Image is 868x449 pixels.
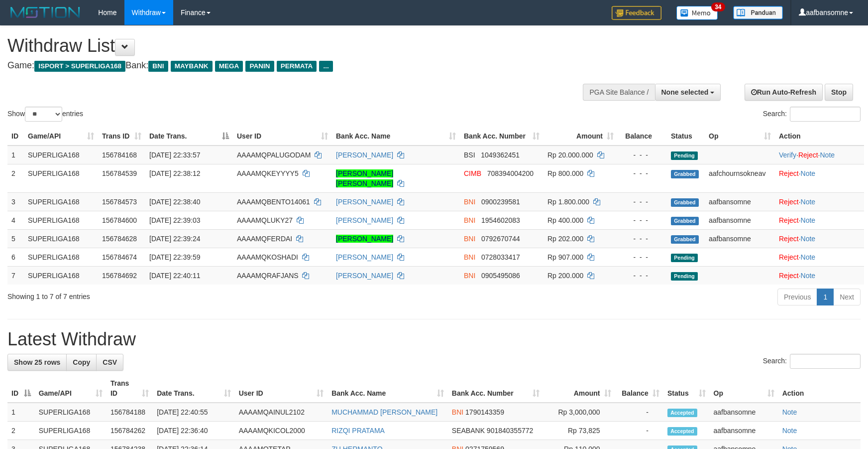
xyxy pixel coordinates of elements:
td: SUPERLIGA168 [24,266,98,285]
span: Copy 1790143359 to clipboard [465,408,504,416]
span: [DATE] 22:39:24 [149,235,200,243]
span: BNI [452,408,463,416]
a: Note [782,427,797,435]
td: - [615,422,663,440]
div: - - - [622,150,663,160]
span: 156784674 [102,253,137,261]
td: · [775,192,864,211]
span: AAAAMQFERDAI [237,235,292,243]
span: [DATE] 22:39:03 [149,216,200,224]
th: Action [778,374,861,403]
a: Reject [779,216,799,224]
span: ... [319,61,332,72]
h1: Latest Withdraw [7,329,861,349]
a: Note [801,235,816,243]
th: Trans ID: activate to sort column ascending [107,374,153,403]
img: Feedback.jpg [612,6,661,20]
td: · [775,248,864,266]
a: Note [801,169,816,177]
span: BNI [464,216,475,224]
span: ISPORT > SUPERLIGA168 [34,61,125,72]
img: MOTION_logo.png [7,5,83,20]
span: 156784692 [102,272,137,280]
a: MUCHAMMAD [PERSON_NAME] [331,408,437,416]
td: · [775,211,864,229]
a: Run Auto-Refresh [745,84,823,101]
th: Date Trans.: activate to sort column ascending [153,374,235,403]
td: Rp 73,825 [543,422,615,440]
span: Copy 0905495086 to clipboard [481,272,520,280]
a: Reject [798,151,818,159]
span: [DATE] 22:38:12 [149,169,200,177]
a: Note [782,408,797,416]
label: Search: [763,354,861,369]
td: 156784262 [107,422,153,440]
span: SEABANK [452,427,485,435]
td: 5 [7,229,24,248]
span: Rp 200.000 [547,272,583,280]
span: Show 25 rows [14,358,60,366]
a: [PERSON_NAME] [336,151,393,159]
td: SUPERLIGA168 [24,146,98,164]
h4: Game: Bank: [7,61,569,71]
td: 2 [7,422,35,440]
span: Accepted [667,409,697,417]
span: Rp 202.000 [547,235,583,243]
th: User ID: activate to sort column ascending [235,374,327,403]
span: BNI [148,61,168,72]
span: Copy 901840355772 to clipboard [487,427,533,435]
a: Show 25 rows [7,354,67,371]
span: 156784168 [102,151,137,159]
td: 4 [7,211,24,229]
span: Rp 400.000 [547,216,583,224]
td: 2 [7,164,24,192]
a: Note [801,253,816,261]
span: [DATE] 22:33:57 [149,151,200,159]
span: AAAAMQKEYYYY5 [237,169,299,177]
a: [PERSON_NAME] [336,235,393,243]
span: Copy 0900239581 to clipboard [481,198,520,206]
span: Pending [671,151,698,160]
span: AAAAMQBENTO14061 [237,198,310,206]
a: Verify [779,151,796,159]
td: aafbansomne [705,192,775,211]
span: Copy 1049362451 to clipboard [481,151,520,159]
span: Pending [671,254,698,262]
td: · · [775,146,864,164]
a: Reject [779,198,799,206]
td: [DATE] 22:40:55 [153,403,235,422]
span: PANIN [245,61,274,72]
span: MEGA [215,61,243,72]
span: Rp 800.000 [547,169,583,177]
th: Op: activate to sort column ascending [705,127,775,146]
select: Showentries [25,107,62,122]
td: 156784188 [107,403,153,422]
th: Balance: activate to sort column ascending [615,374,663,403]
span: BNI [464,235,475,243]
td: · [775,266,864,285]
td: SUPERLIGA168 [24,164,98,192]
img: panduan.png [733,6,783,19]
td: SUPERLIGA168 [24,211,98,229]
td: SUPERLIGA168 [24,229,98,248]
button: None selected [655,84,721,101]
a: [PERSON_NAME] [PERSON_NAME] [336,169,393,187]
a: CSV [96,354,123,371]
a: [PERSON_NAME] [336,216,393,224]
span: [DATE] 22:38:40 [149,198,200,206]
span: Copy 1954602083 to clipboard [481,216,520,224]
td: · [775,229,864,248]
img: Button%20Memo.svg [676,6,718,20]
label: Show entries [7,107,83,122]
div: - - - [622,252,663,262]
span: AAAAMQKOSHADI [237,253,298,261]
input: Search: [790,354,861,369]
td: 3 [7,192,24,211]
span: Rp 20.000.000 [547,151,593,159]
a: [PERSON_NAME] [336,198,393,206]
span: Grabbed [671,235,699,244]
td: [DATE] 22:36:40 [153,422,235,440]
div: PGA Site Balance / [583,84,654,101]
td: AAAAMQAINUL2102 [235,403,327,422]
a: Previous [777,289,817,305]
